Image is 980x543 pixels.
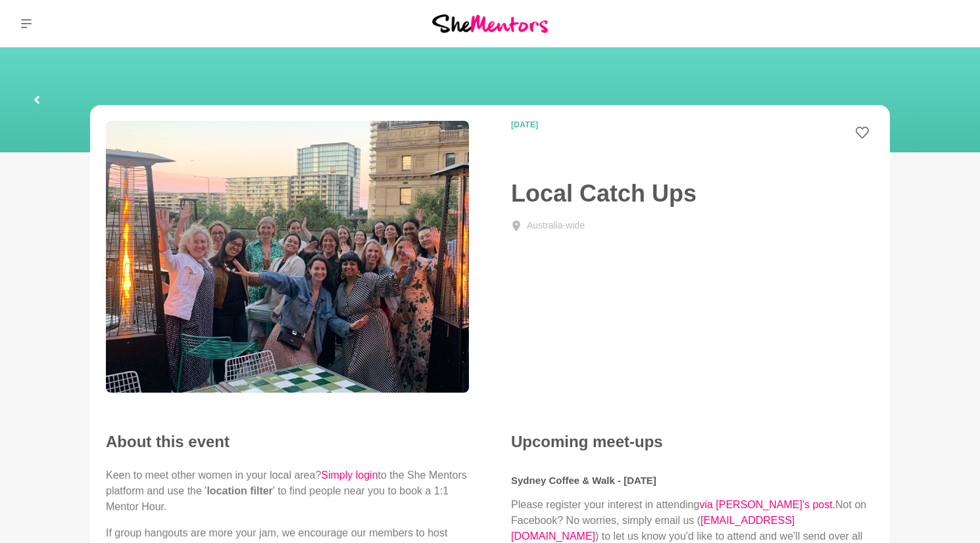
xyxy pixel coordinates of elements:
[207,485,272,496] strong: location filter
[511,179,874,208] h1: Local Catch Ups
[699,499,835,510] a: via [PERSON_NAME]'s post.
[432,14,548,32] img: She Mentors Logo
[511,121,672,129] time: [DATE]
[511,432,874,452] h4: Upcoming meet-ups
[933,8,964,39] a: Kara Tieman
[106,121,469,393] img: She Mentors-local-community-lead-meetups-Australia
[527,219,585,232] div: Australia-wide
[321,469,378,481] a: Simply login
[106,467,469,515] p: Keen to meet other women in your local area? to the She Mentors platform and use the ' ' to find ...
[106,432,469,452] h2: About this event
[511,475,656,486] strong: Sydney Coffee & Walk - [DATE]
